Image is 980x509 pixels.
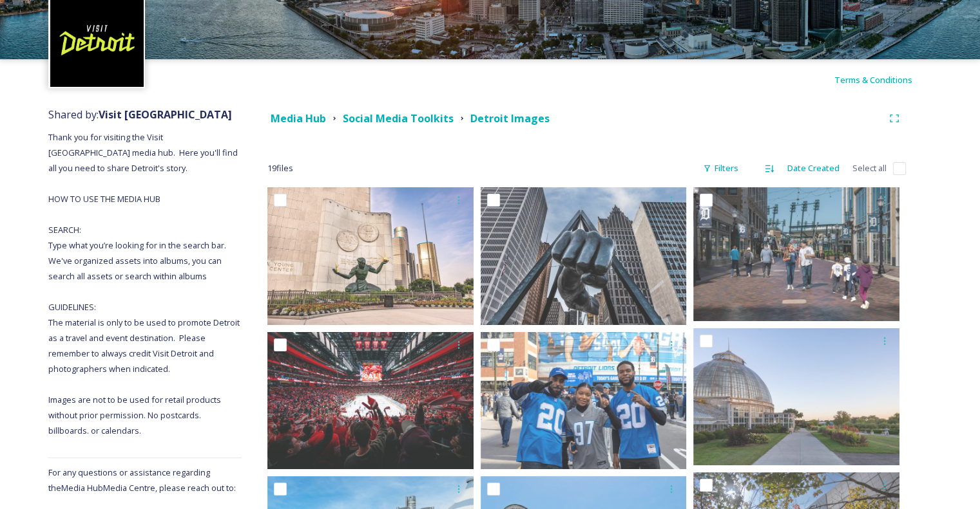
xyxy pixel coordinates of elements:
[693,328,899,465] img: Belle Isle (3).jpg
[271,111,326,125] strong: Media Hub
[834,74,912,86] span: Terms & Conditions
[481,331,687,468] img: 5f0907f07791862aae12c043aa0997ae88c9ae95d411c5b2bd913bf460a076b2.jpg
[834,72,932,88] a: Terms & Conditions
[697,156,745,181] div: Filters
[470,111,550,125] strong: Detroit Images
[48,107,232,122] span: Shared by:
[481,187,687,324] img: Bureau_DetroitMonuments_7229.jpg
[267,162,293,174] span: 19 file s
[48,131,242,436] span: Thank you for visiting the Visit [GEOGRAPHIC_DATA] media hub. Here you'll find all you need to sh...
[48,467,236,494] span: For any questions or assistance regarding the Media Hub Media Centre, please reach out to:
[267,331,474,468] img: 101423-AMF-1914-Enhanced-NR.jpg
[781,156,846,181] div: Date Created
[852,162,887,174] span: Select all
[693,187,899,321] img: Bureau_ColumbiaStreetAlley_2327_v2.jpg
[343,111,454,125] strong: Social Media Toolkits
[267,187,474,324] img: Bureau_DetroitMonuments_7174.jpg
[99,107,232,122] strong: Visit [GEOGRAPHIC_DATA]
